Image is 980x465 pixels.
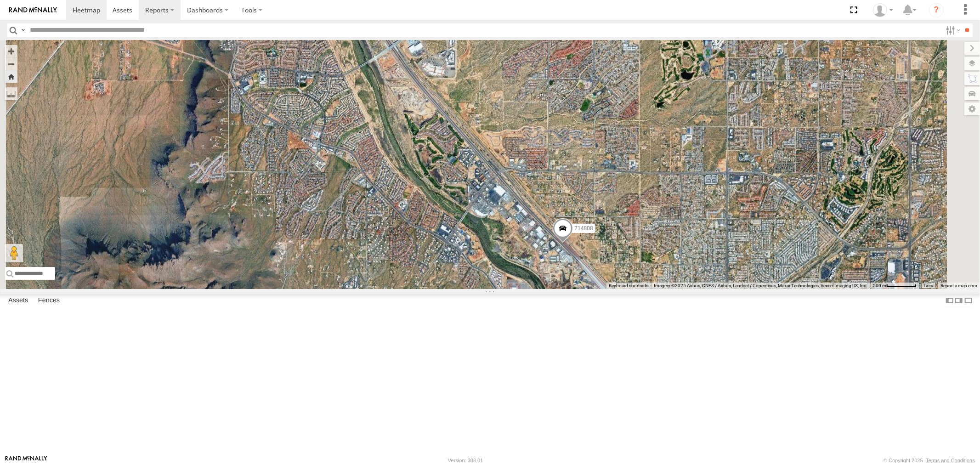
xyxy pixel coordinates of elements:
div: Jason Ham [870,3,896,17]
button: Zoom Home [5,70,17,83]
label: Dock Summary Table to the Right [954,294,963,307]
a: Terms and Conditions [926,458,975,463]
span: Imagery ©2025 Airbus, CNES / Airbus, Landsat / Copernicus, Maxar Technologies, Vexcel Imaging US,... [654,283,867,288]
label: Fences [34,294,64,307]
div: Version: 308.01 [448,458,483,463]
img: rand-logo.svg [9,7,57,13]
a: Visit our Website [5,456,47,465]
label: Dock Summary Table to the Left [945,294,954,307]
div: © Copyright 2025 - [884,458,975,463]
label: Search Query [19,23,27,37]
button: Zoom in [5,45,17,57]
button: Map Scale: 500 m per 62 pixels [870,283,919,289]
button: Zoom out [5,57,17,70]
a: Report a map error [940,283,977,288]
span: 714808 [574,225,593,232]
i: ? [929,3,944,17]
button: Drag Pegman onto the map to open Street View [5,244,23,262]
a: Terms (opens in new tab) [924,284,934,288]
label: Map Settings [964,102,980,115]
label: Assets [4,294,33,307]
button: Keyboard shortcuts [609,283,648,289]
span: 500 m [873,283,886,288]
label: Search Filter Options [942,23,962,37]
label: Measure [5,87,17,100]
label: Hide Summary Table [964,294,973,307]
